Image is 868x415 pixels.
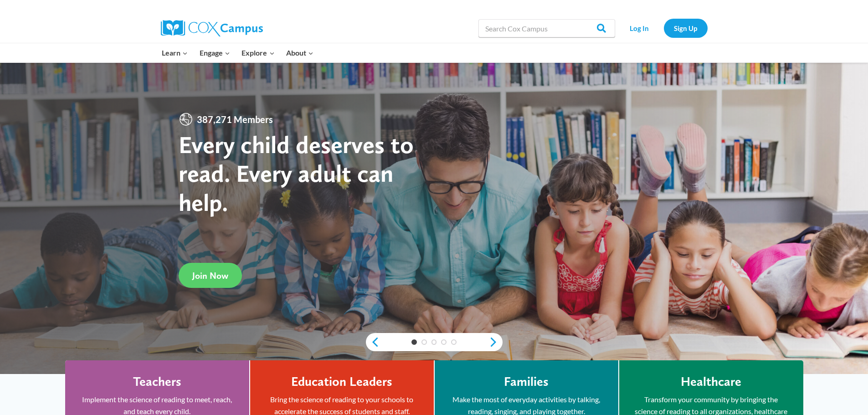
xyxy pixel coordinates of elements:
[200,47,230,59] span: Engage
[681,374,741,389] h4: Healthcare
[133,374,181,389] h4: Teachers
[451,339,457,345] a: 5
[421,339,427,345] a: 2
[489,337,503,348] a: next
[366,337,380,348] a: previous
[241,47,274,59] span: Explore
[156,43,319,62] nav: Primary Navigation
[431,339,437,345] a: 3
[193,112,277,127] span: 387,271 Members
[620,19,708,37] nav: Secondary Navigation
[478,19,615,37] input: Search Cox Campus
[179,130,414,217] strong: Every child deserves to read. Every adult can help.
[192,270,228,281] span: Join Now
[291,374,392,389] h4: Education Leaders
[366,333,503,351] div: content slider buttons
[179,263,242,288] a: Join Now
[411,339,417,345] a: 1
[161,20,263,36] img: Cox Campus
[441,339,447,345] a: 4
[286,47,313,59] span: About
[620,19,659,37] a: Log In
[504,374,549,389] h4: Families
[162,47,188,59] span: Learn
[664,19,708,37] a: Sign Up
